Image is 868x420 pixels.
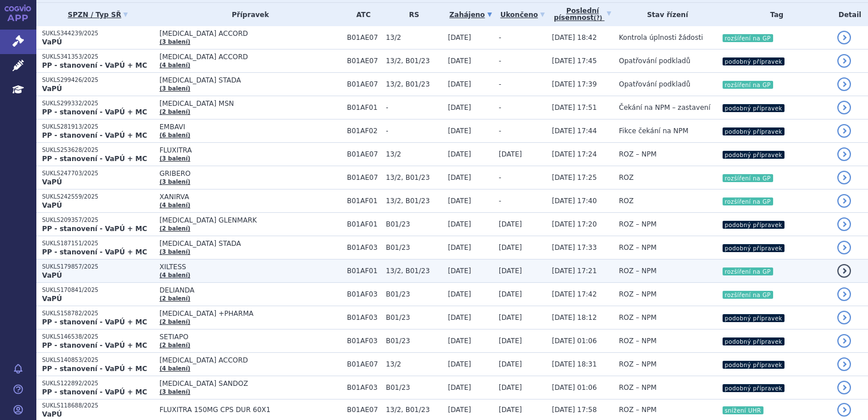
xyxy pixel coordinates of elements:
[448,34,471,42] span: [DATE]
[499,220,522,228] span: [DATE]
[42,410,62,418] strong: VaPÚ
[619,406,657,414] span: ROZ – NPM
[160,286,341,294] span: DELIANDA
[614,3,716,26] th: Stav řízení
[837,147,851,161] a: detail
[42,131,147,139] strong: PP - stanovení - VaPÚ + MC
[347,220,380,228] span: B01AF01
[386,34,442,42] span: 13/2
[42,225,147,233] strong: PP - stanovení - VaPÚ + MC
[386,80,442,88] span: 13/2, B01/23
[347,104,380,112] span: B01AF01
[386,150,442,158] span: 13/2
[160,356,341,364] span: [MEDICAL_DATA] ACCORD
[160,389,190,395] a: (3 balení)
[448,290,471,298] span: [DATE]
[42,85,62,93] strong: VaPÚ
[160,146,341,154] span: FLUXITRA
[837,54,851,68] a: detail
[552,80,597,88] span: [DATE] 17:39
[499,127,501,135] span: -
[837,31,851,44] a: detail
[386,406,442,414] span: 13/2, B01/23
[42,263,154,271] p: SUKLS179857/2025
[448,220,471,228] span: [DATE]
[619,267,657,275] span: ROZ – NPM
[160,342,190,348] a: (2 balení)
[552,197,597,205] span: [DATE] 17:40
[499,314,522,322] span: [DATE]
[42,146,154,154] p: SUKLS253628/2025
[552,267,597,275] span: [DATE] 17:21
[499,104,501,112] span: -
[42,248,147,256] strong: PP - stanovení - VaPÚ + MC
[723,151,784,159] i: podobný přípravek
[160,123,341,131] span: EMBAVI
[347,337,380,345] span: B01AF03
[160,295,190,302] a: (2 balení)
[448,7,494,23] a: Zahájeno
[42,341,147,349] strong: PP - stanovení - VaPÚ + MC
[160,202,190,208] a: (4 balení)
[347,127,380,135] span: B01AF02
[42,155,147,163] strong: PP - stanovení - VaPÚ + MC
[837,403,851,417] a: detail
[347,384,380,392] span: B01AF03
[160,249,190,255] a: (3 balení)
[723,197,773,205] i: rozšíření na GP
[42,61,147,69] strong: PP - stanovení - VaPÚ + MC
[160,53,341,61] span: [MEDICAL_DATA] ACCORD
[42,365,147,373] strong: PP - stanovení - VaPÚ + MC
[619,197,634,205] span: ROZ
[499,360,522,368] span: [DATE]
[499,7,546,23] a: Ukončeno
[619,80,691,88] span: Opatřování podkladů
[160,76,341,84] span: [MEDICAL_DATA] STADA
[552,337,597,345] span: [DATE] 01:06
[160,39,190,45] a: (3 balení)
[716,3,832,26] th: Tag
[160,240,341,248] span: [MEDICAL_DATA] STADA
[552,406,597,414] span: [DATE] 17:58
[347,197,380,205] span: B01AF01
[347,267,380,275] span: B01AF01
[499,337,522,345] span: [DATE]
[448,314,471,322] span: [DATE]
[386,290,442,298] span: B01/23
[160,272,190,278] a: (4 balení)
[160,85,190,92] a: (3 balení)
[499,406,522,414] span: [DATE]
[448,384,471,392] span: [DATE]
[386,57,442,65] span: 13/2, B01/23
[448,360,471,368] span: [DATE]
[42,271,62,279] strong: VaPÚ
[42,38,62,46] strong: VaPÚ
[42,333,154,341] p: SUKLS146538/2025
[347,34,380,42] span: B01AE07
[619,174,634,182] span: ROZ
[619,314,657,322] span: ROZ – NPM
[619,34,703,42] span: Kontrola úplnosti žádosti
[552,290,597,298] span: [DATE] 17:42
[380,3,442,26] th: RS
[347,360,380,368] span: B01AE07
[347,406,380,414] span: B01AE07
[837,334,851,348] a: detail
[619,337,657,345] span: ROZ – NPM
[386,360,442,368] span: 13/2
[723,104,784,112] i: podobný přípravek
[386,220,442,228] span: B01/23
[42,193,154,201] p: SUKLS242559/2025
[42,286,154,294] p: SUKLS170841/2025
[347,244,380,252] span: B01AF03
[347,150,380,158] span: B01AE07
[386,244,442,252] span: B01/23
[160,263,341,271] span: XILTESS
[386,337,442,345] span: B01/23
[552,150,597,158] span: [DATE] 17:24
[499,244,522,252] span: [DATE]
[619,360,657,368] span: ROZ – NPM
[42,388,147,396] strong: PP - stanovení - VaPÚ + MC
[42,30,154,38] p: SUKLS344239/2025
[723,267,773,275] i: rozšíření na GP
